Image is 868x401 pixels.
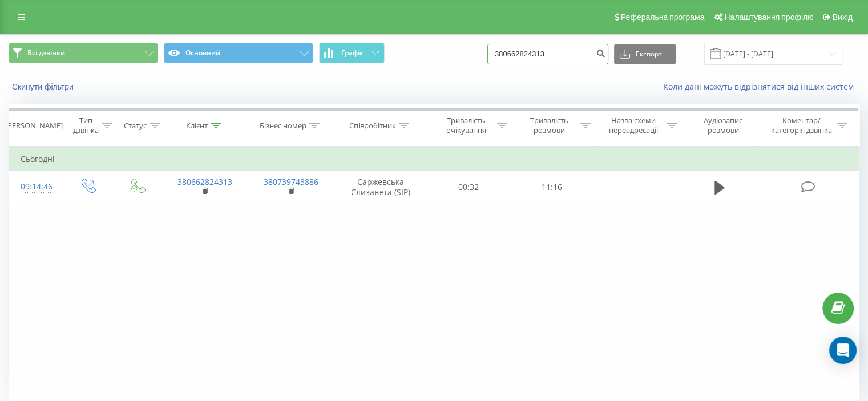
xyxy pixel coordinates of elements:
span: Графік [341,49,364,57]
div: Аудіозапис розмови [690,116,757,135]
button: Графік [319,43,385,63]
td: 11:16 [510,171,593,204]
td: 00:32 [427,171,510,204]
td: Сьогодні [9,148,859,171]
div: Тип дзвінка [72,116,99,135]
span: Всі дзвінки [27,48,65,58]
div: [PERSON_NAME] [5,121,63,131]
td: Саржевська Єлизавета (SIP) [334,171,427,204]
button: Основний [164,43,313,63]
input: Пошук за номером [487,44,608,64]
div: Бізнес номер [260,121,306,131]
div: Коментар/категорія дзвінка [768,116,834,135]
button: Експорт [614,44,676,64]
span: Налаштування профілю [724,13,813,22]
div: Тривалість очікування [438,116,495,135]
div: 09:14:46 [21,176,51,198]
div: Статус [124,121,147,131]
button: Скинути фільтри [9,82,79,92]
div: Open Intercom Messenger [829,337,857,364]
a: 380662824313 [177,176,232,187]
div: Назва схеми переадресації [604,116,664,135]
a: Коли дані можуть відрізнятися вiд інших систем [663,81,859,92]
span: Реферальна програма [621,13,705,22]
a: 380739743886 [264,176,318,187]
span: Вихід [833,13,853,22]
button: Всі дзвінки [9,43,158,63]
div: Тривалість розмови [520,116,578,135]
div: Клієнт [186,121,208,131]
div: Співробітник [349,121,396,131]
